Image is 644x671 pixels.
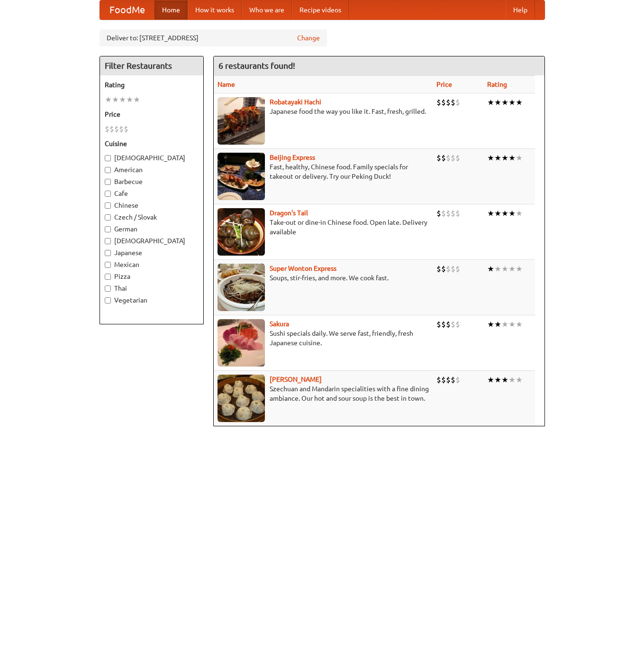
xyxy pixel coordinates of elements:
[516,97,523,108] li: ★
[516,319,523,330] li: ★
[297,33,320,43] a: Change
[487,375,494,385] li: ★
[501,264,508,274] li: ★
[105,262,111,268] input: Mexican
[501,319,508,330] li: ★
[105,167,111,173] input: American
[133,94,140,105] li: ★
[154,0,188,19] a: Home
[455,264,460,274] li: $
[124,124,128,134] li: $
[441,375,446,385] li: $
[441,264,446,274] li: $
[487,208,494,219] li: ★
[105,110,199,119] h5: Price
[508,208,516,219] li: ★
[188,0,242,19] a: How it works
[436,81,452,88] a: Price
[451,319,455,330] li: $
[270,98,321,106] a: Robatayaki Hachi
[451,153,455,163] li: $
[508,264,516,274] li: ★
[508,97,516,108] li: ★
[516,208,523,219] li: ★
[218,208,265,256] img: dragon.jpg
[105,201,199,210] label: Chinese
[218,218,429,237] p: Take-out or dine-in Chinese food. Open late. Delivery available
[270,154,315,161] b: Beijing Express
[218,264,265,311] img: superwonton.jpg
[100,56,203,75] h4: Filter Restaurants
[105,124,109,134] li: $
[105,248,199,257] label: Japanese
[487,264,494,274] li: ★
[270,265,336,272] a: Super Wonton Express
[494,319,501,330] li: ★
[455,153,460,163] li: $
[242,0,292,19] a: Who we are
[270,320,289,328] a: Sakura
[508,319,516,330] li: ★
[105,153,199,163] label: [DEMOGRAPHIC_DATA]
[218,153,265,200] img: beijing.jpg
[109,124,114,134] li: $
[501,208,508,219] li: ★
[218,61,295,70] ng-pluralize: 6 restaurants found!
[218,319,265,367] img: sakura.jpg
[494,208,501,219] li: ★
[451,208,455,219] li: $
[105,214,111,221] input: Czech / Slovak
[501,97,508,108] li: ★
[100,0,154,19] a: FoodMe
[487,81,507,88] a: Rating
[218,384,429,403] p: Szechuan and Mandarin specialities with a fine dining ambiance. Our hot and sour soup is the best...
[105,212,199,222] label: Czech / Slovak
[455,319,460,330] li: $
[218,162,429,181] p: Fast, healthy, Chinese food. Family specials for takeout or delivery. Try our Peking Duck!
[436,319,441,330] li: $
[105,191,111,197] input: Cafe
[105,94,112,105] li: ★
[270,209,308,217] a: Dragon's Tail
[105,236,199,246] label: [DEMOGRAPHIC_DATA]
[105,260,199,269] label: Mexican
[105,297,111,303] input: Vegetarian
[451,97,455,108] li: $
[494,264,501,274] li: ★
[487,153,494,163] li: ★
[516,153,523,163] li: ★
[218,81,235,88] a: Name
[508,153,516,163] li: ★
[494,375,501,385] li: ★
[105,224,199,234] label: German
[508,375,516,385] li: ★
[112,94,119,105] li: ★
[105,165,199,175] label: American
[126,94,133,105] li: ★
[436,375,441,385] li: $
[455,97,460,108] li: $
[105,80,199,90] h5: Rating
[105,274,111,280] input: Pizza
[516,264,523,274] li: ★
[105,202,111,209] input: Chinese
[436,208,441,219] li: $
[451,375,455,385] li: $
[105,226,111,232] input: German
[292,0,349,19] a: Recipe videos
[446,153,451,163] li: $
[446,264,451,274] li: $
[100,29,327,46] div: Deliver to: [STREET_ADDRESS]
[270,376,322,383] a: [PERSON_NAME]
[105,285,111,292] input: Thai
[436,264,441,274] li: $
[494,153,501,163] li: ★
[105,179,111,185] input: Barbecue
[218,329,429,348] p: Sushi specials daily. We serve fast, friendly, fresh Japanese cuisine.
[105,189,199,198] label: Cafe
[218,107,429,116] p: Japanese food the way you like it. Fast, fresh, grilled.
[441,97,446,108] li: $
